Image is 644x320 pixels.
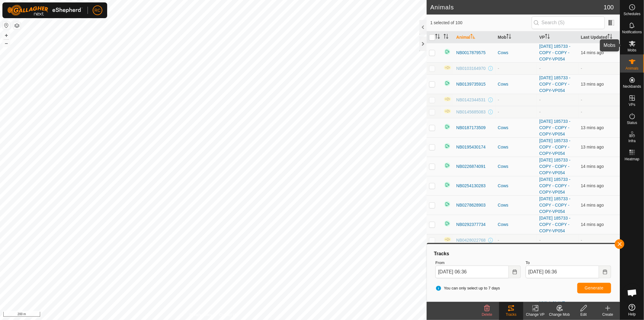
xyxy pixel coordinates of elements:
[626,67,639,70] span: Animals
[581,164,604,169] span: 6 Oct 2025, 6:25 am
[607,35,612,40] p-sorticon: Activate to sort
[623,12,640,16] span: Schedules
[3,40,10,47] button: –
[599,266,611,278] button: Choose Date
[444,48,451,55] img: returning on
[444,80,451,87] img: returning on
[456,163,485,170] span: NB0226874091
[430,4,604,11] h2: Animals
[581,222,604,227] span: 6 Oct 2025, 6:25 am
[444,142,451,150] img: returning on
[13,22,21,29] button: Map Layers
[509,266,521,278] button: Choose Date
[577,283,611,293] button: Generate
[444,96,451,102] img: In Progress
[628,139,636,143] span: Infra
[622,30,642,34] span: Notifications
[456,65,485,72] span: NB0103164970
[470,35,475,40] p-sorticon: Activate to sort
[435,35,440,40] p-sorticon: Activate to sort
[532,16,605,29] input: Search (S)
[628,48,636,52] span: Mobs
[433,250,614,257] div: Tracks
[7,5,83,16] img: Gallagher Logo
[581,183,604,188] span: 6 Oct 2025, 6:25 am
[572,312,596,317] div: Edit
[3,32,10,39] button: +
[627,121,637,125] span: Status
[539,158,570,175] a: [DATE] 185733 - COPY - COPY - COPY-VP054
[498,163,534,170] div: Cows
[498,65,534,72] div: -
[539,44,570,61] a: [DATE] 185733 - COPY - COPY - COPY-VP054
[444,109,451,114] img: In Progress
[581,66,582,71] span: -
[495,31,537,43] th: Mob
[190,312,212,318] a: Privacy Policy
[581,203,604,207] span: 6 Oct 2025, 6:25 am
[499,312,523,317] div: Tracks
[581,238,582,243] span: -
[456,144,485,150] span: NB0195430174
[539,238,541,243] app-display-virtual-paddock-transition: -
[456,237,485,243] span: NB0428022768
[498,125,534,131] div: Cows
[3,22,10,29] button: Reset Map
[539,177,570,194] a: [DATE] 185733 - COPY - COPY - COPY-VP054
[623,85,641,88] span: Neckbands
[547,312,572,317] div: Change Mob
[506,35,511,40] p-sorticon: Activate to sort
[482,312,492,317] span: Delete
[430,20,532,26] span: 1 selected of 100
[585,286,604,290] span: Generate
[539,109,541,114] app-display-virtual-paddock-transition: -
[498,202,534,208] div: Cows
[444,162,451,169] img: returning on
[498,50,534,56] div: Cows
[444,237,451,242] img: In Progress
[435,285,500,291] span: You can only select up to 7 days
[604,3,614,12] span: 100
[456,221,485,228] span: NB0292377734
[629,103,635,106] span: VPs
[444,201,451,208] img: returning on
[628,312,636,316] span: Help
[444,220,451,227] img: returning on
[539,138,570,156] a: [DATE] 185733 - COPY - COPY - COPY-VP054
[539,216,570,233] a: [DATE] 185733 - COPY - COPY - COPY-VP054
[539,75,570,93] a: [DATE] 185733 - COPY - COPY - COPY-VP054
[539,196,570,214] a: [DATE] 185733 - COPY - COPY - COPY-VP054
[498,221,534,228] div: Cows
[498,81,534,87] div: Cows
[526,260,611,266] label: To
[539,66,541,71] app-display-virtual-paddock-transition: -
[444,123,451,130] img: returning on
[444,181,451,188] img: returning on
[456,202,485,208] span: NB0278628903
[498,97,534,103] div: -
[545,35,550,40] p-sorticon: Activate to sort
[581,109,582,114] span: -
[581,82,604,87] span: 6 Oct 2025, 6:26 am
[444,35,448,40] p-sorticon: Activate to sort
[581,97,582,102] span: -
[578,31,620,43] th: Last Updated
[219,312,237,318] a: Contact Us
[498,109,534,115] div: -
[498,144,534,150] div: Cows
[623,284,641,302] div: Open chat
[581,50,604,55] span: 6 Oct 2025, 6:25 am
[435,260,521,266] label: From
[454,31,495,43] th: Animal
[539,119,570,136] a: [DATE] 185733 - COPY - COPY - COPY-VP054
[581,145,604,149] span: 6 Oct 2025, 6:26 am
[456,125,485,131] span: NB0187173509
[581,125,604,130] span: 6 Oct 2025, 6:26 am
[95,7,101,14] span: RC
[456,183,485,189] span: NB0254130283
[456,97,485,103] span: NB0142344531
[620,302,644,318] a: Help
[456,109,485,115] span: NB0145685083
[625,157,639,161] span: Heatmap
[523,312,547,317] div: Change VP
